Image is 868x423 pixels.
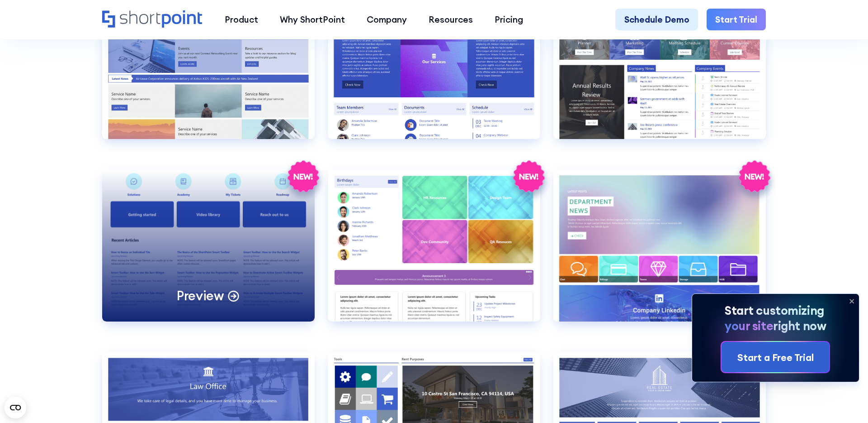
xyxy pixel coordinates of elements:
a: Product [214,9,269,30]
button: Open CMP widget [5,397,26,418]
a: Start Trial [707,9,766,30]
div: Product [225,13,258,26]
div: Resources [429,13,473,26]
p: Preview [177,287,224,304]
a: Company [356,9,418,30]
div: Why ShortPoint [280,13,345,26]
a: Pricing [484,9,534,30]
a: Start a Free Trial [722,342,829,372]
div: Company [367,13,407,26]
div: Start a Free Trial [737,350,814,365]
a: Resources [418,9,484,30]
iframe: Chat Widget [823,380,868,423]
a: Knowledge Portal 3 [553,169,766,339]
a: Knowledge Portal 2 [328,169,540,339]
a: Why ShortPoint [269,9,356,30]
div: Pricing [495,13,523,26]
a: Home [102,10,203,29]
a: Knowledge PortalPreview [102,169,315,339]
a: Schedule Demo [615,9,698,30]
